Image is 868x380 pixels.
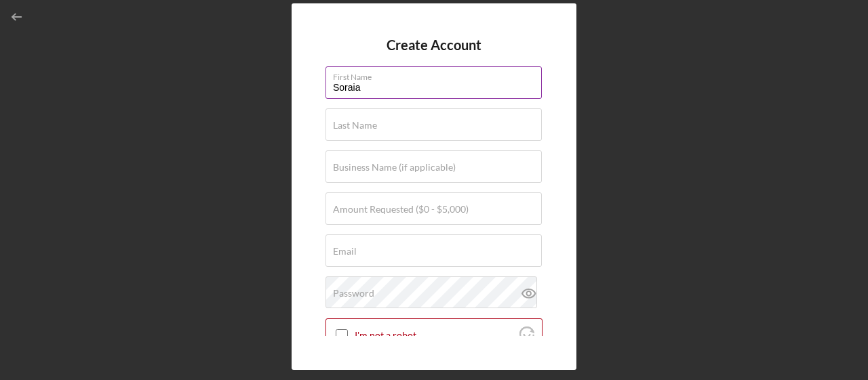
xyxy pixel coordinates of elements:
[333,120,377,131] label: Last Name
[333,246,357,257] label: Email
[333,162,456,173] label: Business Name (if applicable)
[355,330,515,341] label: I'm not a robot
[387,37,481,53] h4: Create Account
[333,67,542,82] label: First Name
[333,204,469,215] label: Amount Requested ($0 - $5,000)
[333,288,374,299] label: Password
[519,332,534,343] a: Visit Altcha.org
